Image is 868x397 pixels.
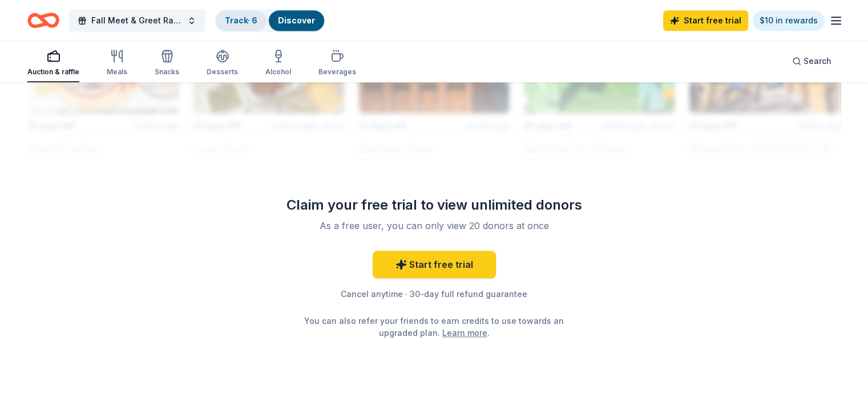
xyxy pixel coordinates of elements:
[207,45,238,82] button: Desserts
[318,45,356,82] button: Beverages
[270,196,599,214] div: Claim your free trial to view unlimited donors
[804,54,831,68] span: Search
[27,67,79,77] div: Auction & raffle
[155,67,179,77] div: Snacks
[783,50,841,73] button: Search
[215,9,325,32] button: Track· 6Discover
[91,14,183,27] span: Fall Meet & Greet Raffle
[284,219,585,232] div: As a free user, you can only view 20 donors at once
[278,15,315,25] a: Discover
[265,67,291,77] div: Alcohol
[27,7,59,34] a: Home
[225,15,257,25] a: Track· 6
[27,45,79,82] button: Auction & raffle
[107,45,127,82] button: Meals
[155,45,179,82] button: Snacks
[663,10,748,31] a: Start free trial
[107,67,127,77] div: Meals
[753,10,825,31] a: $10 in rewards
[265,45,291,82] button: Alcohol
[270,287,599,301] div: Cancel anytime · 30-day full refund guarantee
[318,67,356,77] div: Beverages
[373,251,496,278] a: Start free trial
[442,327,487,339] a: Learn more
[68,9,205,32] button: Fall Meet & Greet Raffle
[207,67,238,77] div: Desserts
[302,315,567,339] div: You can also refer your friends to earn credits to use towards an upgraded plan. .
